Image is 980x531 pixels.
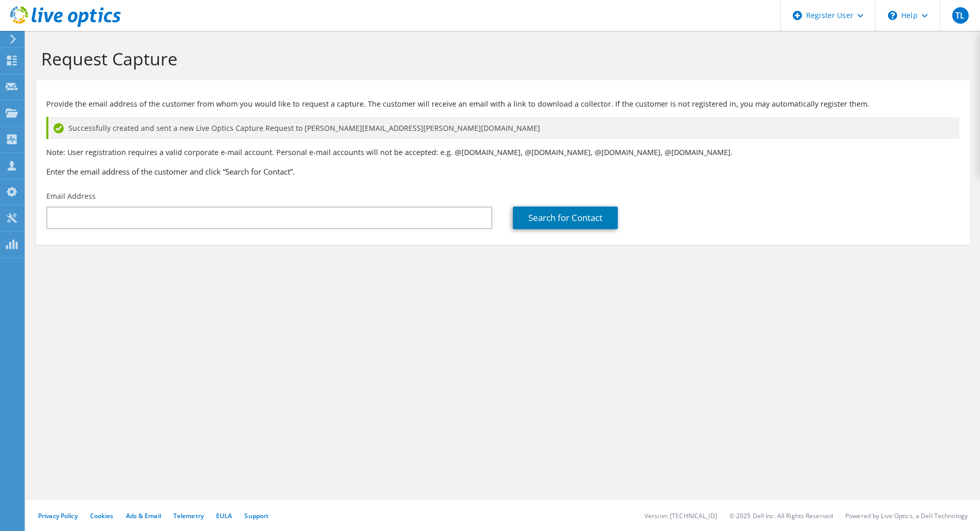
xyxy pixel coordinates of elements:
li: © 2025 Dell Inc. All Rights Reserved [729,511,833,520]
a: Privacy Policy [38,511,78,520]
span: Successfully created and sent a new Live Optics Capture Request to [PERSON_NAME][EMAIL_ADDRESS][P... [68,123,540,134]
a: Ads & Email [126,511,161,520]
a: Cookies [90,511,114,520]
p: Provide the email address of the customer from whom you would like to request a capture. The cust... [46,98,959,110]
p: Note: User registration requires a valid corporate e-mail account. Personal e-mail accounts will ... [46,147,959,158]
li: Powered by Live Optics, a Dell Technology [845,511,968,520]
li: Version: [TECHNICAL_ID] [645,511,717,520]
a: EULA [216,511,232,520]
h3: Enter the email address of the customer and click “Search for Contact”. [46,166,959,177]
a: Support [244,511,269,520]
svg: \n [888,11,897,20]
a: Search for Contact [513,207,618,229]
h1: Request Capture [41,48,959,70]
label: Email Address [46,191,96,201]
a: Telemetry [173,511,204,520]
span: TL [952,7,969,24]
